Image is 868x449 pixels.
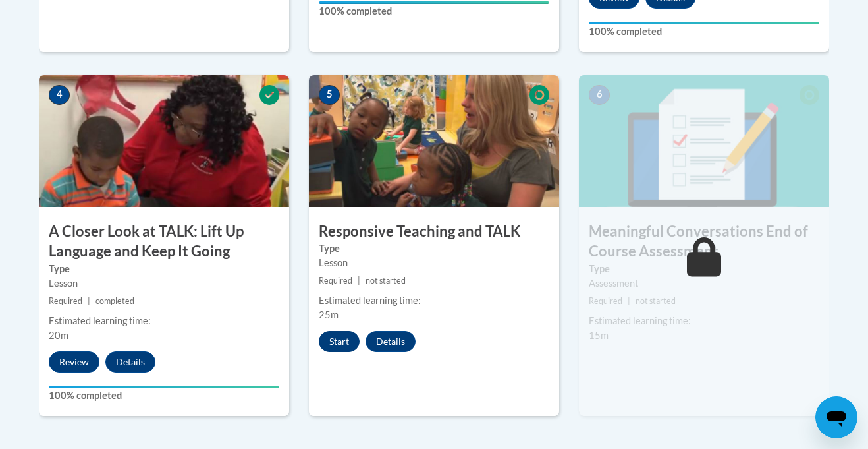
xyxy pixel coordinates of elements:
[589,314,819,328] div: Estimated learning time:
[88,296,90,306] span: |
[309,75,559,207] img: Course Image
[319,85,340,105] span: 5
[49,386,279,388] div: Your progress
[319,309,339,320] span: 25m
[49,262,279,276] label: Type
[319,1,549,4] div: Your progress
[589,262,819,276] label: Type
[589,330,609,341] span: 15m
[579,75,829,207] img: Course Image
[366,276,406,285] span: not started
[628,296,630,306] span: |
[319,276,352,285] span: Required
[49,351,99,373] button: Review
[319,241,549,256] label: Type
[49,388,279,403] label: 100% completed
[95,296,134,306] span: completed
[49,330,68,341] span: 20m
[319,293,549,308] div: Estimated learning time:
[319,331,360,352] button: Start
[105,351,155,373] button: Details
[358,276,360,285] span: |
[49,276,279,291] div: Lesson
[319,4,549,18] label: 100% completed
[579,222,829,262] h3: Meaningful Conversations End of Course Assessment
[589,276,819,291] div: Assessment
[319,256,549,270] div: Lesson
[815,396,857,438] iframe: Button to launch messaging window
[589,296,622,306] span: Required
[589,24,819,39] label: 100% completed
[589,22,819,24] div: Your progress
[39,222,289,262] h3: A Closer Look at TALK: Lift Up Language and Keep It Going
[589,85,610,105] span: 6
[49,85,70,105] span: 4
[49,314,279,328] div: Estimated learning time:
[309,222,559,242] h3: Responsive Teaching and TALK
[366,331,416,352] button: Details
[636,296,676,306] span: not started
[49,296,82,306] span: Required
[39,75,289,207] img: Course Image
